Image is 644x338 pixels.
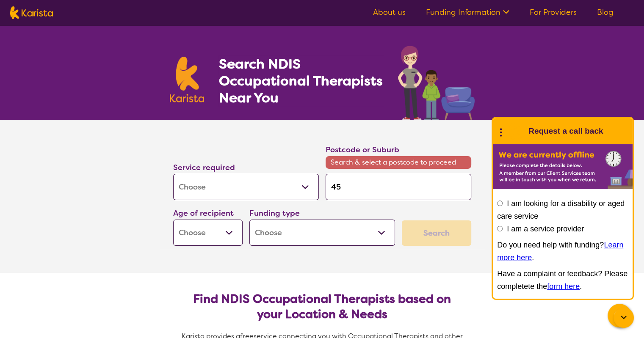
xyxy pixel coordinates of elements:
[547,282,580,291] a: form here
[507,225,584,233] label: I am a service provider
[493,144,633,189] img: Karista offline chat form to request call back
[608,304,631,327] button: Channel Menu
[530,7,577,17] a: For Providers
[218,55,383,106] h1: Search NDIS Occupational Therapists Near You
[173,162,235,173] label: Service required
[326,145,399,155] label: Postcode or Suburb
[497,267,628,293] p: Have a complaint or feedback? Please completete the .
[497,199,625,220] label: I am looking for a disability or aged care service
[326,156,471,169] span: Search & select a postcode to proceed
[426,7,509,17] a: Funding Information
[249,208,300,218] label: Funding type
[10,6,53,19] img: Karista logo
[180,291,464,322] h2: Find NDIS Occupational Therapists based on your Location & Needs
[597,7,614,17] a: Blog
[497,239,628,264] p: Do you need help with funding? .
[170,57,205,102] img: Karista logo
[173,208,234,218] label: Age of recipient
[373,7,406,17] a: About us
[398,46,475,120] img: occupational-therapy
[326,174,471,200] input: Type
[528,125,603,137] h1: Request a call back
[506,123,523,140] img: Karista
